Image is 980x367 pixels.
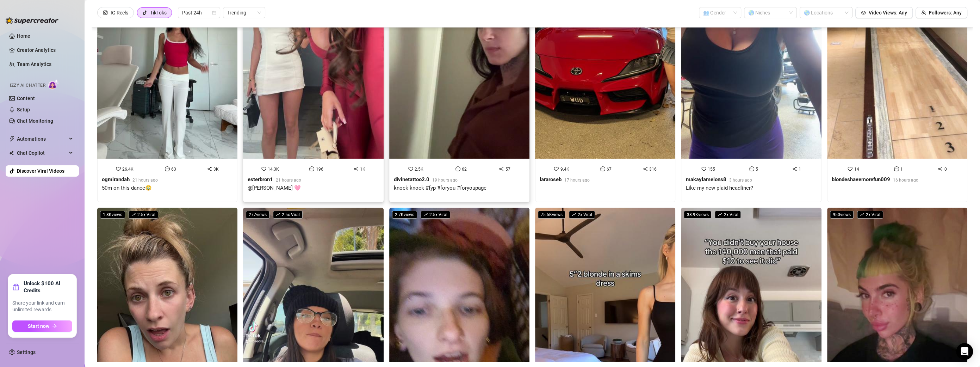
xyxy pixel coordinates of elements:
[103,10,108,15] span: instagram
[392,211,417,219] span: 2.7K views
[540,176,562,183] strong: lararoseb
[316,167,323,172] span: 196
[799,167,801,172] span: 1
[701,166,706,171] span: heart
[921,10,926,15] span: team
[17,133,67,145] span: Automations
[499,166,504,171] span: share-alt
[564,178,590,183] span: 17 hours ago
[560,167,569,172] span: 9.4K
[273,211,303,219] span: 2.5 x Viral
[17,168,64,174] a: Discover Viral Videos
[17,107,30,112] a: Setup
[421,211,450,219] span: 2.5 x Viral
[360,167,365,172] span: 1K
[246,211,269,219] span: 277 views
[52,324,57,329] span: arrow-right
[28,323,49,329] span: Start now
[938,166,943,171] span: share-alt
[415,167,423,172] span: 2.5K
[10,82,45,89] span: Izzy AI Chatter
[600,166,605,171] span: message
[116,166,121,171] span: heart
[122,167,134,172] span: 26.4K
[9,136,15,142] span: thunderbolt
[248,184,301,192] div: @[PERSON_NAME] 🩷
[408,166,413,171] span: heart
[854,167,859,172] span: 14
[132,178,158,183] span: 21 hours ago
[569,211,595,219] span: 2 x Viral
[857,211,883,219] span: 2 x Viral
[111,7,128,18] div: IG Reels
[212,11,216,15] span: calendar
[929,10,962,16] span: Followers: Any
[756,167,758,172] span: 5
[505,167,510,172] span: 57
[182,7,216,18] span: Past 24h
[855,7,913,18] button: Video Views: Any
[131,213,136,217] span: rise
[686,176,726,183] strong: makaylamelons8
[893,178,918,183] span: 16 hours ago
[394,184,486,192] div: knock knock #fyp #foryou #foryoupage
[792,166,797,171] span: share-alt
[830,211,854,219] span: 950 views
[455,166,460,171] span: message
[832,176,890,183] strong: blondeshavemorefun009
[17,33,30,39] a: Home
[708,167,715,172] span: 155
[715,211,741,219] span: 2 x Viral
[894,166,899,171] span: message
[150,7,167,18] div: TikToks
[276,213,280,217] span: rise
[17,61,51,67] a: Team Analytics
[261,166,266,171] span: heart
[165,166,170,171] span: message
[227,7,261,18] span: Trending
[860,213,864,217] span: rise
[48,79,59,90] img: AI Chatter
[309,166,314,171] span: message
[848,166,852,171] span: heart
[749,166,754,171] span: message
[102,184,158,192] div: 50m on this dance🥹
[129,211,158,219] span: 2.5 x Viral
[729,178,752,183] span: 3 hours ago
[354,166,359,171] span: share-alt
[142,10,147,15] span: tik-tok
[17,147,67,159] span: Chat Copilot
[100,211,125,219] span: 1.8K views
[572,213,576,217] span: rise
[944,167,947,172] span: 0
[649,167,657,172] span: 316
[248,176,273,183] strong: esterbron1
[607,167,612,172] span: 67
[718,213,722,217] span: rise
[394,176,429,183] strong: divinetattoo2.0
[268,167,279,172] span: 14.3K
[900,167,903,172] span: 1
[171,167,176,172] span: 63
[207,166,212,171] span: share-alt
[956,343,973,360] div: Open Intercom Messenger
[462,167,467,172] span: 62
[538,211,565,219] span: 75.5K views
[17,96,35,101] a: Content
[432,178,458,183] span: 19 hours ago
[17,118,53,124] a: Chat Monitoring
[12,300,72,313] span: Share your link and earn unlimited rewards
[684,211,711,219] span: 38.9K views
[102,176,130,183] strong: ogmirandah
[24,280,72,294] strong: Unlock $100 AI Credits
[12,283,19,290] span: gift
[12,320,72,332] button: Start nowarrow-right
[423,213,428,217] span: rise
[17,44,73,56] a: Creator Analytics
[276,178,301,183] span: 21 hours ago
[213,167,219,172] span: 3K
[554,166,559,171] span: heart
[861,10,866,15] span: eye
[643,166,648,171] span: share-alt
[9,151,14,155] img: Chat Copilot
